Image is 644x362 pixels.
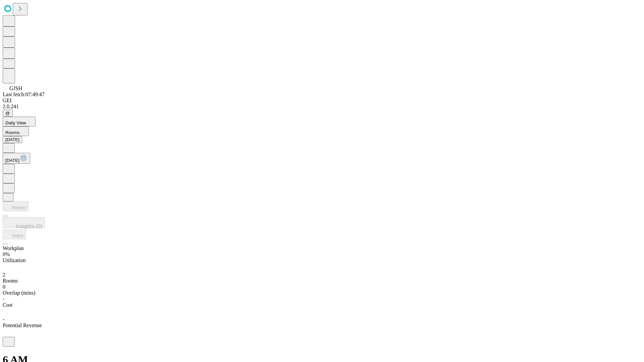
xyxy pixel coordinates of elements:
span: Utilization [3,257,25,263]
span: [DATE] [5,158,19,163]
span: Rooms [5,130,19,135]
button: [DATE] [3,153,30,164]
span: Overlap (mins) [3,290,35,296]
span: 2 [3,272,5,278]
span: 0 [3,284,5,290]
span: Daily View [5,120,26,125]
span: GJSH [9,85,22,91]
span: - [3,316,4,322]
div: GEI [3,98,641,104]
button: Fetch [3,230,26,239]
span: Insights (0) [16,224,42,229]
span: Workplan [3,245,24,251]
span: Cost [3,302,12,308]
button: @ [3,110,13,117]
span: Rooms [3,278,18,284]
span: @ [5,111,10,116]
span: 0% [3,251,10,257]
button: [DATE] [3,136,22,143]
button: Predict [3,201,29,211]
button: Insights (0) [3,217,45,228]
span: Potential Revenue [3,322,42,328]
div: 2.0.241 [3,104,641,110]
button: Rooms [3,126,29,136]
button: Daily View [3,117,36,126]
span: - [3,296,4,302]
span: Last fetch: 07:49:47 [3,92,45,97]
